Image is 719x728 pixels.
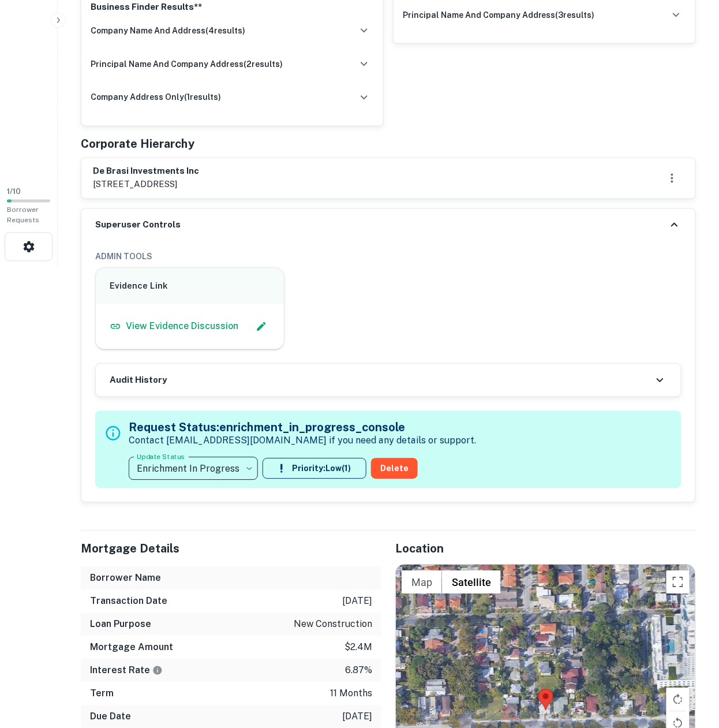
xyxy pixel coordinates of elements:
[90,687,114,701] h6: Term
[91,91,221,104] h6: company address only ( 1 results)
[90,618,151,632] h6: Loan Purpose
[90,572,161,585] h6: Borrower Name
[7,206,39,225] span: Borrower Requests
[110,280,270,293] h6: Evidence Link
[666,571,690,594] button: Toggle fullscreen view
[344,641,372,655] p: $2.4m
[110,320,238,334] a: View Evidence Discussion
[129,419,476,436] h5: Request Status: enrichment_in_progress_console
[666,688,690,711] button: Rotate map clockwise
[137,452,185,462] label: Update Status
[95,251,681,263] h6: ADMIN TOOLS
[90,664,163,678] h6: Interest Rate
[402,571,442,594] button: Show street map
[129,453,258,485] div: Enrichment In Progress
[110,374,167,387] h6: Audit History
[253,318,270,335] button: Edit Slack Link
[371,458,418,479] button: Delete
[294,618,372,632] p: new construction
[81,136,194,153] h5: Corporate Hierarchy
[90,595,167,608] h6: Transaction Date
[91,24,245,37] h6: company name and address ( 4 results)
[90,710,131,724] h6: Due Date
[442,571,501,594] button: Show satellite imagery
[129,434,476,448] p: Contact [EMAIL_ADDRESS][DOMAIN_NAME] if you need any details or support.
[661,636,719,691] iframe: Chat Widget
[152,666,163,676] svg: The interest rates displayed on the website are for informational purposes only and may be report...
[91,58,283,70] h6: principal name and company address ( 2 results)
[330,687,372,701] p: 11 months
[395,540,696,558] h5: Location
[403,9,595,21] h6: principal name and company address ( 3 results)
[126,320,238,334] p: View Evidence Discussion
[90,641,173,655] h6: Mortgage Amount
[263,458,366,479] button: Priority:Low(1)
[345,664,372,678] p: 6.87%
[93,178,199,192] p: [STREET_ADDRESS]
[93,165,199,178] h6: de brasi investments inc
[7,188,21,196] span: 1 / 10
[342,595,372,608] p: [DATE]
[81,540,381,558] h5: Mortgage Details
[342,710,372,724] p: [DATE]
[95,219,181,232] h6: Superuser Controls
